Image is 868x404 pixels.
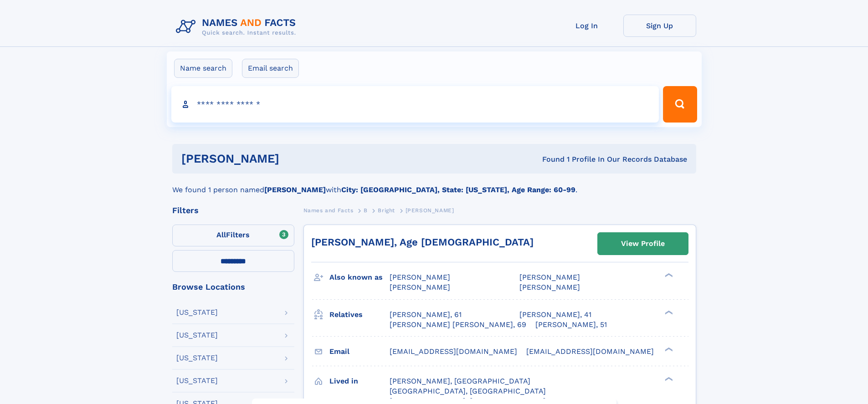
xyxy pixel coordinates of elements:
[390,377,530,385] span: [PERSON_NAME], [GEOGRAPHIC_DATA]
[329,307,390,322] h3: Relatives
[329,373,390,389] h3: Lived in
[598,233,688,255] a: View Profile
[663,86,697,123] button: Search Button
[526,347,654,356] span: [EMAIL_ADDRESS][DOMAIN_NAME]
[172,283,294,291] div: Browse Locations
[172,225,294,246] label: Filters
[378,207,395,214] span: Bright
[216,230,226,239] span: All
[663,346,673,352] div: ❯
[174,59,232,78] label: Name search
[176,354,218,362] div: [US_STATE]
[264,185,326,194] b: [PERSON_NAME]
[390,387,546,395] span: [GEOGRAPHIC_DATA], [GEOGRAPHIC_DATA]
[364,207,368,214] span: B
[519,310,591,320] a: [PERSON_NAME], 41
[519,283,580,291] span: [PERSON_NAME]
[172,15,303,39] img: Logo Names and Facts
[519,273,580,281] span: [PERSON_NAME]
[172,174,696,195] div: We found 1 person named with .
[663,309,673,315] div: ❯
[390,320,526,330] a: [PERSON_NAME] [PERSON_NAME], 69
[329,344,390,359] h3: Email
[663,272,673,278] div: ❯
[390,310,462,320] a: [PERSON_NAME], 61
[663,376,673,382] div: ❯
[311,236,534,248] a: [PERSON_NAME], Age [DEMOGRAPHIC_DATA]
[176,309,218,316] div: [US_STATE]
[535,320,607,330] a: [PERSON_NAME], 51
[303,205,354,216] a: Names and Facts
[390,283,450,291] span: [PERSON_NAME]
[621,233,665,254] div: View Profile
[341,185,575,194] b: City: [GEOGRAPHIC_DATA], State: [US_STATE], Age Range: 60-99
[329,270,390,285] h3: Also known as
[176,332,218,339] div: [US_STATE]
[172,206,294,215] div: Filters
[411,154,687,164] div: Found 1 Profile In Our Records Database
[550,15,623,37] a: Log In
[364,205,368,216] a: B
[623,15,696,37] a: Sign Up
[406,207,454,214] span: [PERSON_NAME]
[242,59,299,78] label: Email search
[181,153,411,164] h1: [PERSON_NAME]
[390,273,450,281] span: [PERSON_NAME]
[176,377,218,384] div: [US_STATE]
[390,347,517,356] span: [EMAIL_ADDRESS][DOMAIN_NAME]
[171,86,659,123] input: search input
[378,205,395,216] a: Bright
